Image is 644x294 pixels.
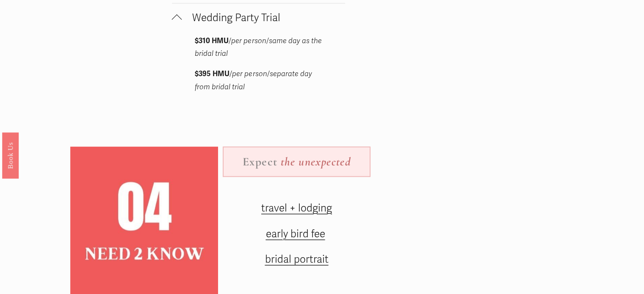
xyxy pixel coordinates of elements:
strong: $395 HMU [195,69,229,78]
strong: $310 HMU [195,36,229,45]
em: per person [231,36,266,45]
a: early bird fee [265,228,325,240]
button: Wedding Party Trial [172,3,345,35]
a: travel + lodging [261,202,332,214]
a: bridal portrait [265,253,328,266]
p: / / [195,35,322,60]
strong: Expect [243,154,277,169]
p: / / [195,68,322,93]
div: Wedding Party Trial [172,35,345,106]
em: separate day from bridal trial [195,69,313,91]
em: per person [232,69,267,78]
em: the unexpected [281,154,351,169]
span: Wedding Party Trial [182,11,345,24]
a: Book Us [2,132,19,178]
